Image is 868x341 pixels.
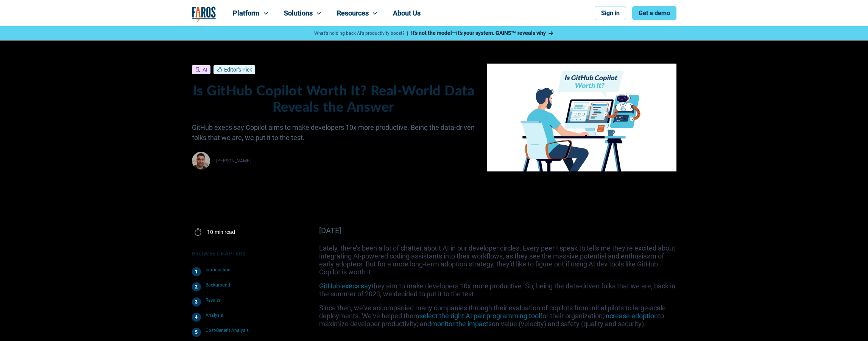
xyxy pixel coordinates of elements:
p: they aim to make developers 10x more productive. So, being the data-driven folks that we are, bac... [319,282,676,298]
h1: Is GitHub Copilot Worth It? Real-World Data Reveals the Answer [192,83,475,116]
div: Introduction [206,267,231,272]
img: Logo of the analytics and reporting company Faros. [192,6,216,22]
div: Solutions [284,9,313,17]
div: Browse Chapters [192,250,301,258]
a: Sign in [595,6,626,20]
a: select the right AI pair programming tool [419,312,540,320]
div: [PERSON_NAME] [216,158,251,163]
a: GitHub execs say [319,282,371,290]
a: Cost-Benefit Analysis [192,325,301,340]
div: Analysis [206,313,223,318]
div: Platform [233,9,260,17]
div: Background [206,282,230,288]
a: It’s not the model—it’s your system. GAINS™ reveals why [411,29,554,37]
p: What's holding back AI's productivity boost? | [314,31,408,36]
a: increase adoption [604,312,658,320]
a: Get a demo [632,6,676,20]
a: Introduction [192,264,301,279]
div: AI [203,67,207,73]
div: Results [206,297,220,303]
a: monitor the impacts [431,320,492,328]
a: Results [192,294,301,310]
a: Background [192,279,301,294]
strong: It’s not the model—it’s your system. GAINS™ reveals why [411,30,546,36]
div: min read [215,229,235,235]
div: Resources [337,9,369,17]
a: Analysis [192,310,301,325]
div: 10 [207,229,213,235]
img: Thomas Gerber [192,152,210,170]
img: Is GitHub Copilot Worth It Faros AI blog banner image of developer utilizing copilot [487,64,676,171]
div: [DATE] [319,226,676,235]
p: GitHub execs say Copilot aims to make developers 10x more productive. Being the data-driven folks... [192,122,475,143]
p: Since then, we’ve accompanied many companies through their evaluation of copilots from initial pi... [319,304,676,328]
a: home [192,6,216,22]
div: Editor's Pick [224,67,252,73]
p: Lately, there’s been a lot of chatter about AI in our developer circles. Every peer I speak to te... [319,244,676,276]
div: Cost-Benefit Analysis [206,328,249,333]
